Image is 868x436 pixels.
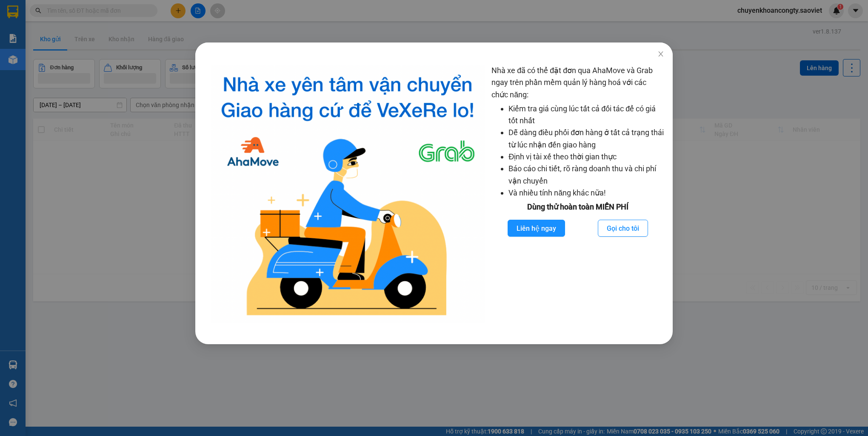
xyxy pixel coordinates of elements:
img: logo [211,65,485,323]
li: Định vị tài xế theo thời gian thực [508,151,664,163]
li: Báo cáo chi tiết, rõ ràng doanh thu và chi phí vận chuyển [508,163,664,187]
button: Gọi cho tôi [598,220,648,237]
li: Kiểm tra giá cùng lúc tất cả đối tác để có giá tốt nhất [508,103,664,127]
div: Nhà xe đã có thể đặt đơn qua AhaMove và Grab ngay trên phần mềm quản lý hàng hoá với các chức năng: [491,65,664,323]
span: Gọi cho tôi [607,223,639,234]
li: Và nhiều tính năng khác nữa! [508,187,664,199]
li: Dễ dàng điều phối đơn hàng ở tất cả trạng thái từ lúc nhận đến giao hàng [508,127,664,151]
button: Close [649,42,673,66]
span: Liên hệ ngay [517,223,556,234]
div: Dùng thử hoàn toàn MIỄN PHÍ [491,201,664,213]
span: close [657,51,664,57]
button: Liên hệ ngay [508,220,565,237]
